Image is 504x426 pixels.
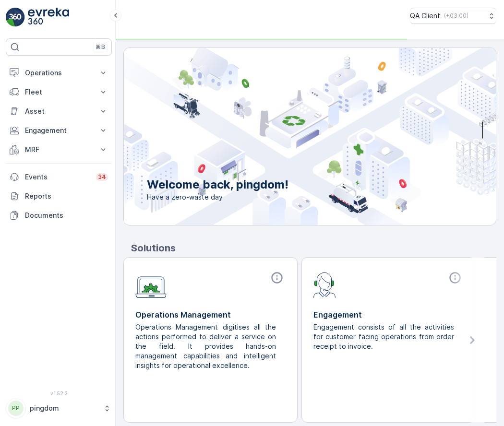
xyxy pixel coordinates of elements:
img: city illustration [81,48,496,225]
p: QA Client [410,11,440,21]
p: Operations Management [135,309,286,320]
button: MRF [6,140,112,159]
p: Solutions [131,241,496,255]
img: logo [6,8,25,27]
img: logo_light-DOdMpM7g.png [28,8,69,27]
p: Operations Management digitises all the actions performed to deliver a service on the field. It p... [135,322,278,370]
p: pingdom [30,403,98,413]
button: QA Client(+03:00) [410,8,496,24]
img: module-icon [135,271,167,298]
p: Operations [25,68,93,78]
span: Have a zero-waste day [147,192,288,202]
button: Fleet [6,83,112,102]
p: Engagement [25,126,93,135]
span: v 1.52.3 [6,390,112,396]
p: Engagement consists of all the activities for customer facing operations from order receipt to in... [313,322,456,351]
p: Asset [25,106,93,116]
button: PPpingdom [6,398,112,418]
p: MRF [25,145,93,154]
button: Asset [6,102,112,121]
a: Events34 [6,167,112,187]
p: Reports [25,191,108,201]
div: PP [8,401,24,416]
p: ⌘B [96,43,105,51]
p: Documents [25,211,108,220]
p: 34 [98,173,106,181]
p: Fleet [25,87,93,97]
p: Engagement [313,309,464,320]
a: Reports [6,187,112,206]
p: ( +03:00 ) [444,12,468,20]
img: module-icon [313,271,336,298]
button: Operations [6,63,112,83]
button: Engagement [6,121,112,140]
p: Events [25,172,90,182]
p: Welcome back, pingdom! [147,177,288,192]
a: Documents [6,206,112,225]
